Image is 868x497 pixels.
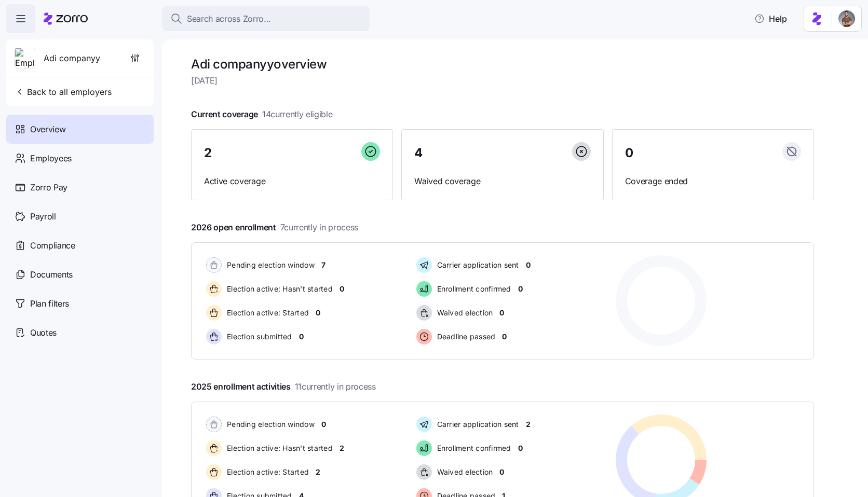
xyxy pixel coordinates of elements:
[224,260,315,270] span: Pending election window
[30,210,56,223] span: Payroll
[434,467,493,477] span: Waived election
[6,115,154,144] a: Overview
[204,147,212,159] span: 2
[191,108,333,121] span: Current coverage
[518,284,523,294] span: 0
[499,308,504,318] span: 0
[434,308,493,318] span: Waived election
[6,144,154,173] a: Employees
[434,284,511,294] span: Enrollment confirmed
[30,268,73,281] span: Documents
[526,260,531,270] span: 0
[30,239,75,252] span: Compliance
[6,260,154,289] a: Documents
[518,443,523,453] span: 0
[224,308,309,318] span: Election active: Started
[162,6,370,31] button: Search across Zorro...
[15,86,112,98] span: Back to all employers
[10,81,116,102] button: Back to all employers
[434,332,496,342] span: Deadline passed
[502,332,507,342] span: 0
[44,52,100,65] span: Adi companyy
[191,380,376,393] span: 2025 enrollment activities
[191,56,814,72] h1: Adi companyy overview
[191,74,814,87] span: [DATE]
[754,12,787,25] span: Help
[838,10,855,27] img: 4405efb6-a4ff-4e3b-b971-a8a12b62b3ee-1719735568656.jpeg
[625,147,633,159] span: 0
[295,380,376,393] span: 11 currently in process
[526,419,531,430] span: 2
[30,152,72,165] span: Employees
[224,467,309,477] span: Election active: Started
[30,181,67,194] span: Zorro Pay
[340,284,344,294] span: 0
[6,318,154,347] a: Quotes
[316,308,320,318] span: 0
[625,175,801,188] span: Coverage ended
[204,175,380,188] span: Active coverage
[6,202,154,231] a: Payroll
[224,419,315,430] span: Pending election window
[321,260,325,270] span: 7
[321,419,326,430] span: 0
[30,297,69,310] span: Plan filters
[30,326,57,339] span: Quotes
[191,221,358,234] span: 2026 open enrollment
[187,12,271,25] span: Search across Zorro...
[299,332,304,342] span: 0
[6,173,154,202] a: Zorro Pay
[434,419,519,430] span: Carrier application sent
[224,284,333,294] span: Election active: Hasn't started
[262,108,333,121] span: 14 currently eligible
[6,231,154,260] a: Compliance
[224,332,292,342] span: Election submitted
[316,467,320,477] span: 2
[340,443,344,453] span: 2
[414,147,423,159] span: 4
[414,175,590,188] span: Waived coverage
[434,260,519,270] span: Carrier application sent
[15,48,35,69] img: Employer logo
[6,289,154,318] a: Plan filters
[224,443,333,453] span: Election active: Hasn't started
[746,8,795,29] button: Help
[280,221,358,234] span: 7 currently in process
[30,123,65,136] span: Overview
[499,467,504,477] span: 0
[434,443,511,453] span: Enrollment confirmed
